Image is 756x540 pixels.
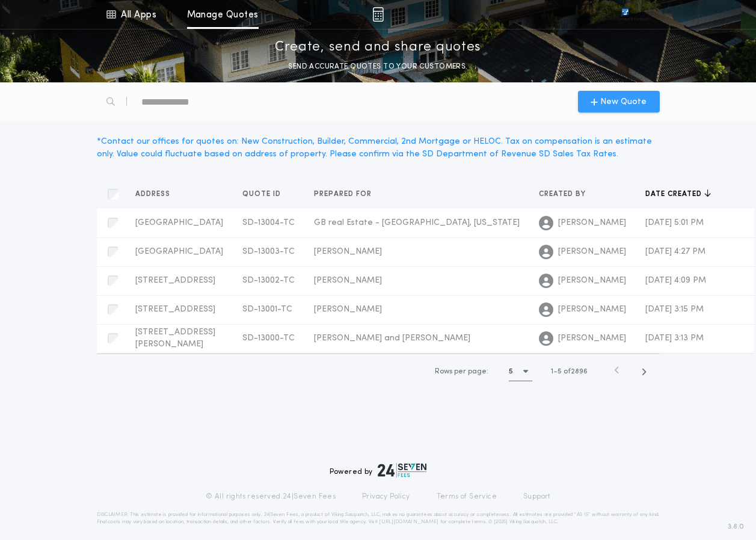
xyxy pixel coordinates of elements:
span: SD-13002-TC [242,276,295,285]
button: 5 [509,362,532,381]
span: Rows per page: [435,368,488,375]
button: Date created [645,188,711,200]
span: 3.8.0 [728,521,744,532]
span: SD-13003-TC [242,247,295,256]
span: [PERSON_NAME] and [PERSON_NAME] [314,334,470,343]
button: Created by [539,188,595,200]
span: SD-13001-TC [242,305,292,314]
a: Support [523,492,550,502]
span: [PERSON_NAME] [314,247,382,256]
span: [STREET_ADDRESS][PERSON_NAME] [135,328,215,349]
span: Created by [539,189,588,199]
span: GB real Estate - [GEOGRAPHIC_DATA], [US_STATE] [314,218,520,227]
span: [PERSON_NAME] [558,246,626,258]
span: [PERSON_NAME] [558,304,626,316]
a: Privacy Policy [362,492,410,502]
span: Address [135,189,173,199]
button: New Quote [578,91,660,112]
img: logo [378,463,427,477]
span: Quote ID [242,189,283,199]
span: 1 [551,368,553,375]
button: Quote ID [242,188,290,200]
span: 5 [558,368,562,375]
img: img [372,7,384,22]
span: [GEOGRAPHIC_DATA] [135,218,223,227]
span: [GEOGRAPHIC_DATA] [135,247,223,256]
span: of 2896 [564,366,588,377]
h1: 5 [509,366,513,378]
p: © All rights reserved. 24|Seven Fees [206,492,336,502]
p: SEND ACCURATE QUOTES TO YOUR CUSTOMERS. [288,61,467,73]
span: [PERSON_NAME] [314,305,382,314]
img: vs-icon [600,8,650,20]
span: [STREET_ADDRESS] [135,305,215,314]
span: SD-13004-TC [242,218,295,227]
p: DISCLAIMER: This estimate is provided for informational purposes only. 24|Seven Fees, a product o... [97,511,660,526]
span: [DATE] 5:01 PM [645,218,704,227]
span: [STREET_ADDRESS] [135,276,215,285]
span: SD-13000-TC [242,334,295,343]
p: Create, send and share quotes [275,38,481,57]
a: Terms of Service [437,492,497,502]
span: [PERSON_NAME] [558,217,626,229]
a: [URL][DOMAIN_NAME] [379,520,438,524]
span: [DATE] 3:13 PM [645,334,704,343]
div: Powered by [330,463,427,477]
span: [DATE] 4:27 PM [645,247,705,256]
span: [PERSON_NAME] [314,276,382,285]
span: [DATE] 3:15 PM [645,305,704,314]
span: New Quote [600,96,647,108]
span: Prepared for [314,189,374,199]
button: Address [135,188,179,200]
span: [PERSON_NAME] [558,333,626,345]
span: Date created [645,189,704,199]
span: [PERSON_NAME] [558,275,626,287]
span: [DATE] 4:09 PM [645,276,706,285]
div: * Contact our offices for quotes on: New Construction, Builder, Commercial, 2nd Mortgage or HELOC... [97,135,660,161]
